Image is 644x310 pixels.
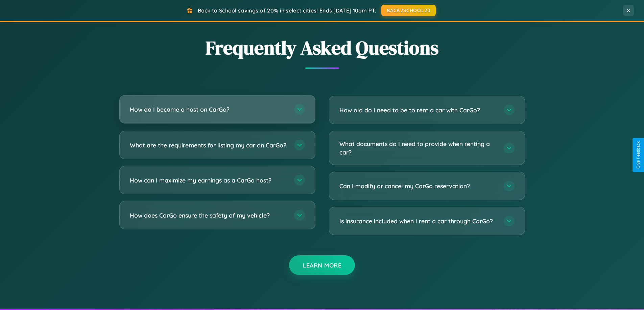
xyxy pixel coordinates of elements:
[339,182,497,190] h3: Can I modify or cancel my CarGo reservation?
[289,255,355,275] button: Learn More
[130,176,287,185] h3: How can I maximize my earnings as a CarGo host?
[130,141,287,149] h3: What are the requirements for listing my car on CarGo?
[130,105,287,114] h3: How do I become a host on CarGo?
[339,217,497,225] h3: Is insurance included when I rent a car through CarGo?
[339,106,497,114] h3: How old do I need to be to rent a car with CarGo?
[198,7,376,14] span: Back to School savings of 20% in select cities! Ends [DATE] 10am PT.
[339,140,497,156] h3: What documents do I need to provide when renting a car?
[130,211,287,220] h3: How does CarGo ensure the safety of my vehicle?
[381,5,436,16] button: BACK2SCHOOL20
[119,35,525,61] h2: Frequently Asked Questions
[636,141,641,169] div: Give Feedback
